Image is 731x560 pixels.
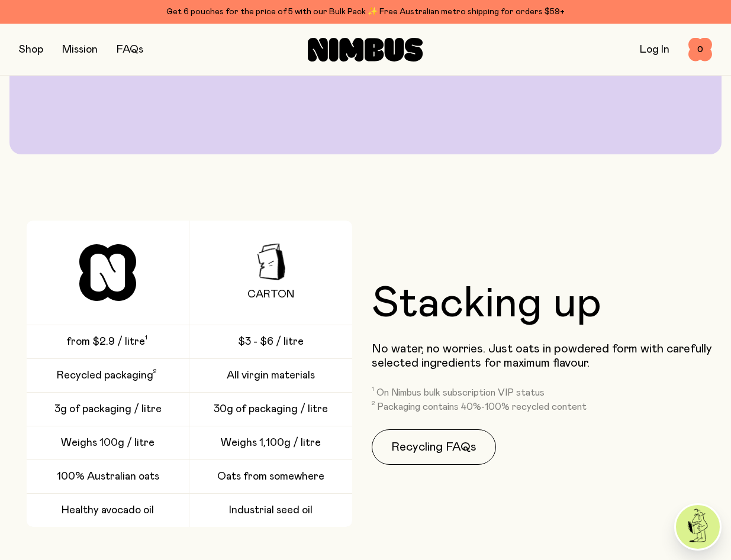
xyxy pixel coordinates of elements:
span: Oats from somewhere [217,470,324,484]
h2: Stacking up [372,283,601,325]
p: No water, no worries. Just oats in powdered form with carefully selected ingredients for maximum ... [372,342,713,370]
span: Industrial seed oil [229,503,313,517]
span: All virgin materials [227,368,315,383]
p: On Nimbus bulk subscription VIP status [376,387,545,399]
span: Recycled packaging [57,368,153,383]
a: FAQs [117,44,143,55]
span: 100% Australian oats [57,470,159,484]
span: 30g of packaging / litre [214,402,328,416]
span: Weighs 1,100g / litre [221,436,321,450]
span: 3g of packaging / litre [54,402,162,416]
p: Packaging contains 40%-100% recycled content [377,401,587,413]
img: agent [676,505,720,549]
span: Carton [247,287,294,302]
a: Recycling FAQs [372,429,496,465]
a: Mission [62,44,98,55]
button: 0 [688,38,712,61]
span: Healthy avocado oil [62,503,154,517]
span: from $2.9 / litre [66,335,145,349]
div: Get 6 pouches for the price of 5 with our Bulk Pack ✨ Free Australian metro shipping for orders $59+ [19,5,712,19]
span: $3 - $6 / litre [238,335,304,349]
span: Weighs 100g / litre [61,436,154,450]
a: Log In [640,44,669,55]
